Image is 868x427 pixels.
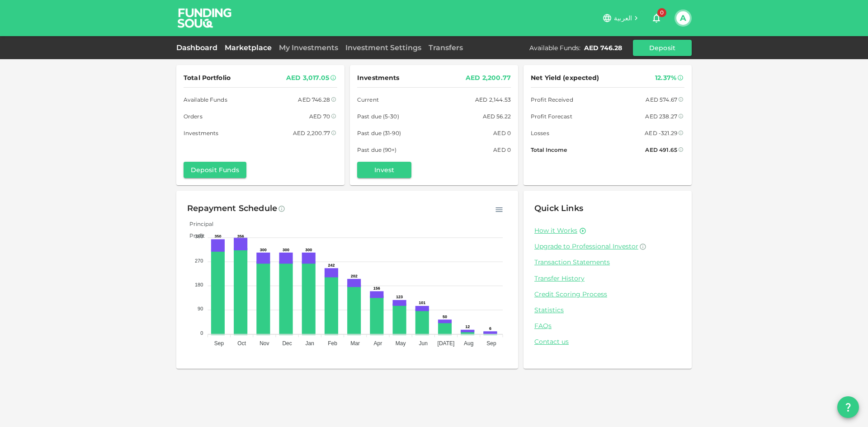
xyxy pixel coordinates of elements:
tspan: Jun [419,340,428,347]
div: AED -321.29 [645,128,677,138]
tspan: Jan [306,340,314,347]
button: A [676,11,690,25]
tspan: Dec [282,340,292,347]
span: Orders [184,112,203,121]
span: Profit Forecast [531,112,572,121]
span: Total Portfolio [184,72,231,84]
a: My Investments [275,43,342,52]
div: AED 574.67 [646,95,677,104]
tspan: May [396,340,406,347]
span: Quick Links [534,203,583,213]
span: Current [357,95,379,104]
tspan: Feb [328,340,337,347]
span: Losses [531,128,549,138]
tspan: Mar [350,340,360,347]
span: العربية [614,14,632,22]
div: AED 2,200.77 [466,72,511,84]
a: Statistics [534,306,681,314]
a: Investment Settings [342,43,425,52]
div: AED 238.27 [645,112,677,121]
tspan: 0 [200,330,203,336]
div: 12.37% [655,72,676,84]
div: AED 491.65 [645,145,677,155]
span: Past due (90+) [357,145,397,155]
button: question [837,396,859,418]
a: Transfer History [534,274,681,283]
a: Marketplace [221,43,275,52]
tspan: 90 [198,306,203,311]
button: 0 [647,9,665,27]
tspan: Apr [374,340,382,347]
span: Available Funds [184,95,227,104]
div: AED 56.22 [483,112,511,121]
div: Available Funds : [529,43,580,52]
tspan: 360 [195,234,203,239]
button: Invest [357,162,411,178]
div: AED 0 [493,145,511,155]
div: AED 0 [493,128,511,138]
tspan: 270 [195,258,203,263]
button: Deposit Funds [184,162,246,178]
div: AED 70 [309,112,330,121]
tspan: Sep [486,340,496,347]
span: Profit [183,232,205,239]
span: Net Yield (expected) [531,72,599,84]
tspan: Nov [259,340,269,347]
a: Transfers [425,43,467,52]
div: AED 2,144.53 [475,95,511,104]
tspan: Oct [237,340,246,347]
a: Upgrade to Professional Investor [534,242,681,251]
a: Credit Scoring Process [534,290,681,299]
a: Dashboard [176,43,221,52]
div: AED 2,200.77 [293,128,330,138]
div: AED 746.28 [584,43,622,52]
span: Investments [357,72,399,84]
tspan: [DATE] [438,340,455,347]
a: Contact us [534,338,681,346]
a: Transaction Statements [534,258,681,267]
span: 0 [657,8,666,17]
span: Past due (31-90) [357,128,401,138]
a: How it Works [534,226,577,235]
tspan: Aug [464,340,473,347]
div: AED 3,017.05 [286,72,329,84]
span: Total Income [531,145,567,155]
span: Principal [183,221,213,227]
span: Profit Received [531,95,573,104]
div: Repayment Schedule [187,202,277,216]
button: Deposit [633,40,692,56]
a: FAQs [534,322,681,330]
tspan: 180 [195,282,203,287]
span: Upgrade to Professional Investor [534,242,638,250]
tspan: Sep [214,340,224,347]
div: AED 746.28 [298,95,330,104]
span: Investments [184,128,218,138]
span: Past due (5-30) [357,112,399,121]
